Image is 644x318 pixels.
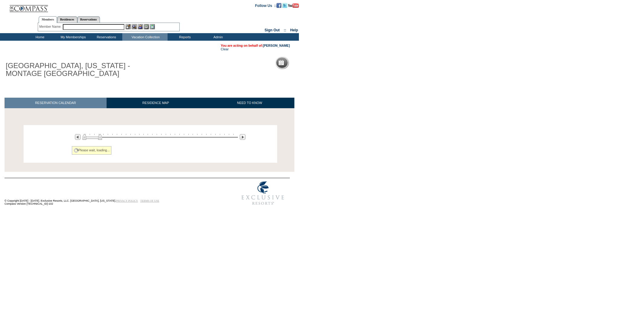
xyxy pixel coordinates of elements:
img: Impersonate [138,24,143,29]
td: My Memberships [56,33,89,41]
img: b_edit.gif [126,24,131,29]
span: :: [284,28,286,32]
a: Sign Out [264,28,280,32]
a: Members [39,16,57,23]
h1: [GEOGRAPHIC_DATA], [US_STATE] - MONTAGE [GEOGRAPHIC_DATA] [5,61,140,79]
td: Home [23,33,56,41]
a: Clear [221,47,229,51]
img: Subscribe to our YouTube Channel [288,3,299,8]
a: Subscribe to our YouTube Channel [288,3,299,7]
td: Reservations [89,33,122,41]
img: Next [240,134,245,140]
a: RESERVATION CALENDAR [5,98,107,108]
a: Residences [57,16,77,23]
a: PRIVACY POLICY [116,199,138,202]
div: Member Name: [39,24,62,29]
a: RESIDENCE MAP [107,98,205,108]
td: © Copyright [DATE] - [DATE]. Exclusive Resorts, LLC. [GEOGRAPHIC_DATA], [US_STATE]. Compass Versi... [5,179,216,209]
td: Vacation Collection [122,33,168,41]
td: Admin [201,33,234,41]
td: Reports [168,33,201,41]
div: Please wait, loading... [72,146,112,155]
a: TERMS OF USE [140,199,159,202]
td: Follow Us :: [255,3,277,8]
a: [PERSON_NAME] [263,44,290,47]
img: Become our fan on Facebook [277,3,281,8]
img: spinner2.gif [74,148,78,153]
a: Become our fan on Facebook [277,3,281,7]
a: Follow us on Twitter [282,3,287,7]
a: Help [290,28,298,32]
img: View [132,24,137,29]
img: Follow us on Twitter [282,3,287,8]
span: You are acting on behalf of: [221,44,290,47]
h5: Reservation Calendar [286,61,332,65]
img: Exclusive Resorts [236,178,290,208]
img: Previous [75,134,81,140]
img: b_calculator.gif [150,24,155,29]
img: Reservations [144,24,149,29]
a: NEED TO KNOW [205,98,294,108]
a: Reservations [77,16,100,23]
